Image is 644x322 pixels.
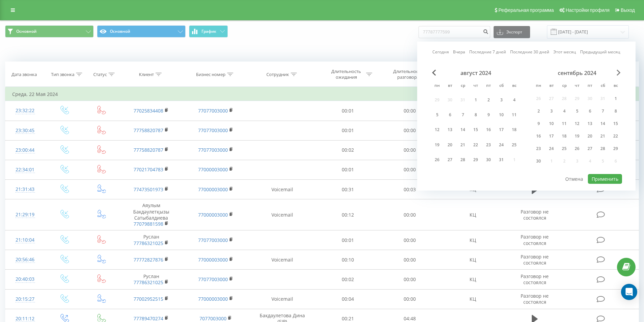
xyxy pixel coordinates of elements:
[586,119,594,128] div: 13
[580,49,620,55] a: Предыдущий месяц
[12,104,38,117] div: 23:32:22
[497,125,506,134] div: 17
[566,7,610,13] span: Настройки профиля
[545,131,558,141] div: вт 17 сент. 2024 г.
[521,208,549,221] span: Разговор не состоялся
[562,174,587,184] button: Отмена
[453,49,465,55] a: Вчера
[379,121,441,140] td: 00:00
[484,141,493,149] div: 23
[431,154,444,166] div: пн 26 авг. 2024 г.
[509,81,519,91] abbr: воскресенье
[445,81,455,91] abbr: вторник
[444,108,456,121] div: вт 6 авг. 2024 г.
[328,69,364,80] div: Длительность ожидания
[611,119,620,128] div: 15
[583,144,596,154] div: пт 27 сент. 2024 г.
[510,125,519,134] div: 18
[498,7,554,13] span: Реферальная программа
[483,81,494,91] abbr: пятница
[458,81,468,91] abbr: среда
[532,70,622,76] div: сентябрь 2024
[571,119,583,129] div: чт 12 сент. 2024 г.
[134,240,163,246] a: 77786321025
[558,106,571,116] div: ср 4 сент. 2024 г.
[51,72,74,77] div: Тип звонка
[547,132,556,141] div: 17
[16,29,37,34] span: Основной
[12,163,38,176] div: 22:34:01
[12,208,38,221] div: 21:29:19
[497,110,506,119] div: 10
[471,96,480,104] div: 1
[199,315,226,322] a: 7077003000
[497,141,506,149] div: 24
[611,132,620,141] div: 22
[586,107,594,116] div: 6
[444,124,456,136] div: вт 13 авг. 2024 г.
[469,49,506,55] a: Последние 7 дней
[547,107,556,116] div: 3
[458,155,467,164] div: 28
[248,250,317,270] td: Voicemail
[469,124,482,136] div: чт 15 авг. 2024 г.
[198,212,228,218] a: 77000003000
[248,180,317,199] td: Voicemail
[534,132,543,141] div: 16
[508,124,521,136] div: вс 18 авг. 2024 г.
[586,144,594,153] div: 27
[494,26,530,38] button: Экспорт
[510,49,549,55] a: Последние 30 дней
[134,221,163,227] a: 77079881598
[560,132,569,141] div: 18
[598,144,607,153] div: 28
[446,125,454,134] div: 13
[545,119,558,129] div: вт 10 сент. 2024 г.
[12,233,38,247] div: 21:10:04
[497,96,506,104] div: 3
[508,108,521,121] div: вс 11 авг. 2024 г.
[5,88,639,101] td: Среда, 22 Мая 2024
[431,124,444,136] div: пн 12 авг. 2024 г.
[471,125,480,134] div: 15
[573,144,581,153] div: 26
[508,139,521,151] div: вс 25 авг. 2024 г.
[583,131,596,141] div: пт 20 сент. 2024 г.
[497,155,506,164] div: 31
[571,131,583,141] div: чт 19 сент. 2024 г.
[456,124,469,136] div: ср 14 авг. 2024 г.
[134,186,163,193] a: 77473501973
[431,108,444,121] div: пн 5 авг. 2024 г.
[198,147,228,153] a: 77077003000
[12,183,38,196] div: 21:31:43
[560,144,569,153] div: 25
[611,107,620,116] div: 8
[617,70,621,76] span: Next Month
[5,25,94,38] button: Основной
[440,270,505,289] td: КЦ
[533,81,544,91] abbr: понедельник
[433,141,442,149] div: 19
[119,230,183,250] td: Руслан
[596,106,609,116] div: сб 7 сент. 2024 г.
[585,81,595,91] abbr: пятница
[97,25,186,38] button: Основной
[317,121,379,140] td: 00:01
[532,106,545,116] div: пн 2 сент. 2024 г.
[598,81,608,91] abbr: суббота
[189,25,228,38] button: График
[317,140,379,160] td: 00:02
[596,119,609,129] div: сб 14 сент. 2024 г.
[446,141,454,149] div: 20
[571,144,583,154] div: чт 26 сент. 2024 г.
[469,94,482,106] div: чт 1 авг. 2024 г.
[134,147,163,153] a: 77758820787
[586,132,594,141] div: 20
[134,127,163,133] a: 77758820787
[495,94,508,106] div: сб 3 авг. 2024 г.
[198,186,228,193] a: 77000003000
[572,81,582,91] abbr: четверг
[496,81,506,91] abbr: суббота
[134,256,163,263] a: 77772827876
[134,279,163,286] a: 77786321025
